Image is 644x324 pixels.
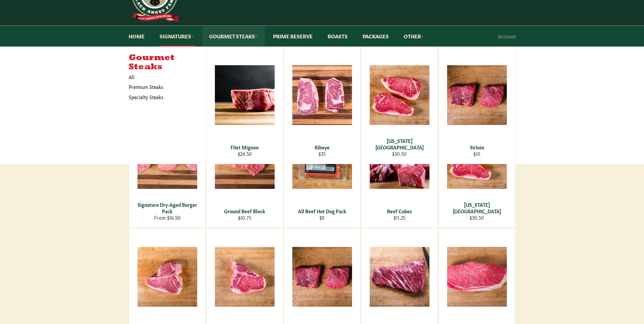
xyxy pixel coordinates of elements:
img: Filet Mignon [215,65,275,125]
div: Ground Beef Block [210,208,279,214]
div: $24.50 [210,150,279,157]
a: Packages [356,26,395,47]
a: New York Strip [US_STATE][GEOGRAPHIC_DATA] $30.50 [438,110,516,228]
div: [US_STATE][GEOGRAPHIC_DATA] [443,201,511,215]
a: Sirloin Sirloin $10 [438,47,516,164]
div: From $16.50 [133,214,201,221]
div: Ribeye [288,144,356,150]
img: Ribeye [292,65,352,125]
h5: Gourmet Steaks [129,53,206,72]
a: All Beef Hot Dog Pack All Beef Hot Dog Pack $9 [283,110,361,228]
a: New York Strip [US_STATE][GEOGRAPHIC_DATA] $30.50 [361,47,438,164]
a: Gourmet Steaks [202,26,265,47]
div: Sirloin [443,144,511,150]
a: Signatures [153,26,201,47]
a: Filet Mignon Filet Mignon $24.50 [206,47,283,164]
a: Prime Reserve [266,26,319,47]
img: T-Bone Steak [215,247,275,307]
a: Ribeye Ribeye $35 [283,47,361,164]
div: $11.25 [365,214,434,221]
div: $30.50 [443,214,511,221]
div: All Beef Hot Dog Pack [288,208,356,214]
a: Beef Cubes Beef Cubes $11.25 [361,110,438,228]
div: $10.75 [210,214,279,221]
a: Specialty Steaks [125,92,199,102]
div: [US_STATE][GEOGRAPHIC_DATA] [365,138,434,151]
a: Other [397,26,431,47]
img: Sirloin [447,65,507,125]
img: Porterhouse [137,247,197,307]
img: New York Strip [370,65,429,125]
div: $9 [288,214,356,221]
a: Ground Beef Block Ground Beef Block $10.75 [206,110,283,228]
div: $10 [443,150,511,157]
div: $35 [288,150,356,157]
img: Bavette [370,247,429,307]
a: Roasts [321,26,354,47]
div: Beef Cubes [365,208,434,214]
div: $30.50 [365,150,434,157]
div: Signature Dry-Aged Burger Pack [133,201,201,215]
img: Sirloin [292,247,352,307]
a: Home [122,26,151,47]
a: Account [495,26,519,46]
img: London Broil [447,247,507,307]
div: Filet Mignon [210,144,279,150]
a: Premium Steaks [125,82,199,92]
a: All [125,72,206,82]
a: Signature Dry-Aged Burger Pack Signature Dry-Aged Burger Pack From $16.50 [129,110,206,228]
